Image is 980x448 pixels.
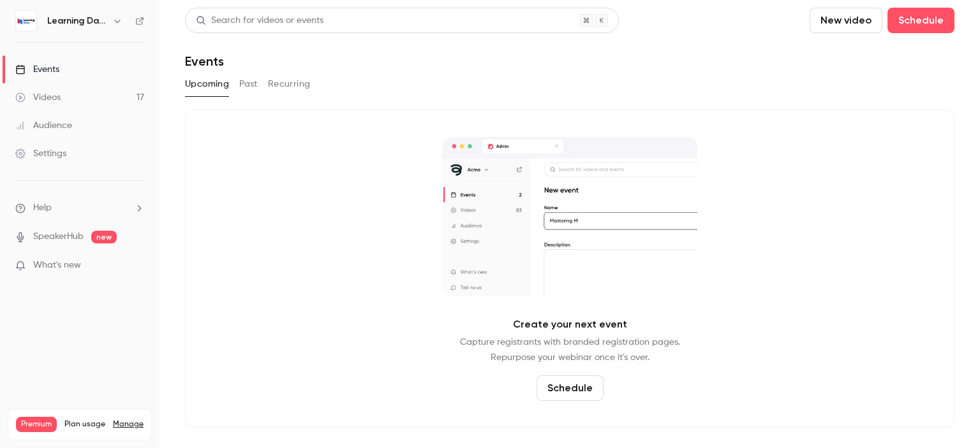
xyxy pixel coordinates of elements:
img: tab_keywords_by_traffic_grey.svg [145,74,155,84]
button: Past [239,74,258,94]
img: tab_domain_overview_orange.svg [52,74,62,84]
img: website_grey.svg [20,33,31,43]
h1: Events [185,54,224,69]
button: Schedule [887,8,954,33]
a: Manage [113,419,144,430]
img: logo_orange.svg [20,20,31,31]
button: Upcoming [185,74,229,94]
span: new [91,231,117,243]
img: Learning Days [16,11,36,31]
span: Help [33,201,52,215]
button: Schedule [537,375,604,401]
p: Capture registrants with branded registration pages. Repurpose your webinar once it's over. [460,335,680,365]
div: Search for videos or events [196,14,323,27]
div: Mots-clés [159,75,195,83]
span: Plan usage [64,419,105,430]
a: SpeakerHub [33,230,84,243]
span: Premium [16,417,57,432]
p: Create your next event [513,317,627,332]
div: Videos [15,91,61,104]
div: Domaine: [DOMAIN_NAME] [33,33,144,43]
li: help-dropdown-opener [15,201,144,215]
div: v 4.0.25 [36,20,63,31]
div: Audience [15,119,72,132]
button: Recurring [268,74,311,94]
div: Domaine [66,75,98,83]
div: Events [15,63,59,76]
div: Settings [15,147,66,160]
button: New video [810,8,882,33]
span: What's new [33,259,81,272]
h6: Learning Days [47,15,107,27]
